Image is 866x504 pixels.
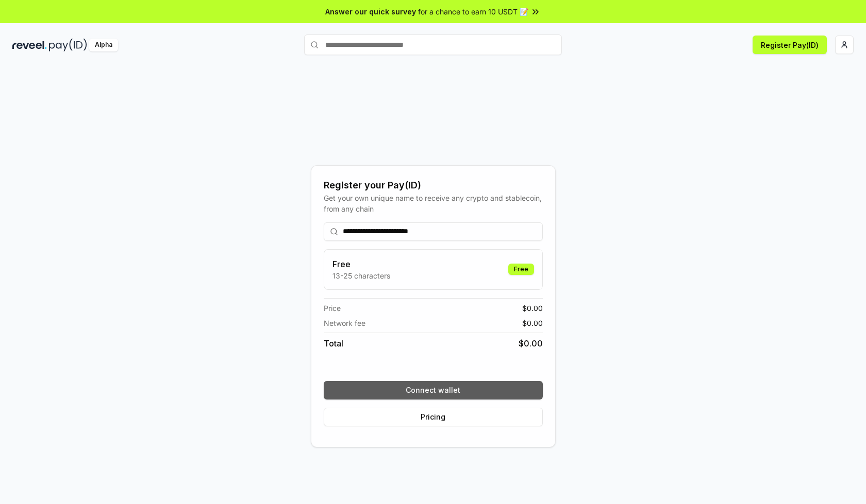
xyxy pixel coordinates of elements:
div: Alpha [89,39,118,51]
button: Connect wallet [324,381,543,399]
div: Free [508,264,534,275]
span: $ 0.00 [522,318,543,328]
span: for a chance to earn 10 USDT 📝 [418,6,528,17]
span: Total [324,337,343,350]
img: reveel_dark [12,39,47,51]
div: Get your own unique name to receive any crypto and stablecoin, from any chain [324,193,543,214]
span: Answer our quick survey [325,6,416,17]
span: $ 0.00 [522,303,543,314]
button: Pricing [324,408,543,426]
p: 13-25 characters [332,270,390,281]
div: Register your Pay(ID) [324,178,543,193]
button: Register Pay(ID) [753,36,827,54]
span: Network fee [324,318,365,328]
span: $ 0.00 [519,337,543,350]
span: Price [324,303,341,314]
h3: Free [332,258,390,270]
img: pay_id [49,39,87,51]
